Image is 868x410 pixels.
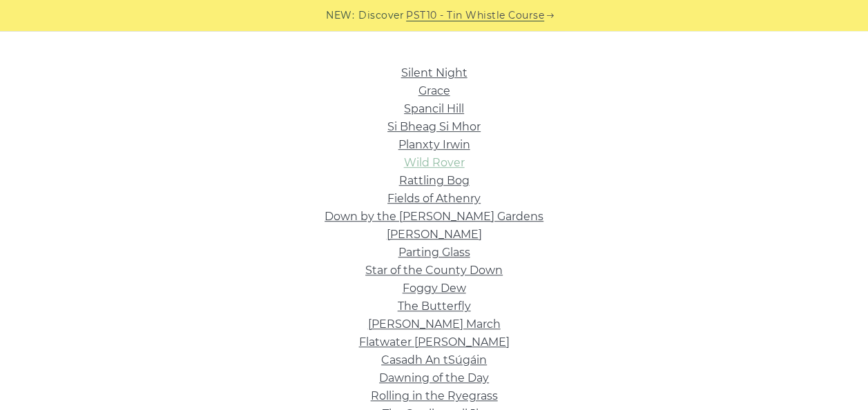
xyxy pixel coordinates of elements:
span: Discover [358,8,404,23]
a: [PERSON_NAME] [387,228,482,241]
a: Flatwater [PERSON_NAME] [359,335,510,349]
a: Rattling Bog [399,174,470,187]
a: PST10 - Tin Whistle Course [406,8,544,23]
a: Star of the County Down [365,264,503,277]
a: Foggy Dew [403,282,466,295]
a: Fields of Athenry [387,192,481,205]
a: The Butterfly [398,300,471,313]
a: Si­ Bheag Si­ Mhor [387,120,481,133]
a: Spancil Hill [404,102,464,115]
a: Down by the [PERSON_NAME] Gardens [325,210,543,223]
a: Silent Night [401,66,467,79]
a: Casadh An tSúgáin [381,353,487,367]
a: Grace [418,84,450,97]
span: NEW: [326,8,354,23]
a: Planxty Irwin [398,138,470,151]
a: Dawning of the Day [379,371,489,384]
a: Rolling in the Ryegrass [371,389,498,402]
a: [PERSON_NAME] March [368,318,501,331]
a: Wild Rover [404,156,465,169]
a: Parting Glass [398,246,470,259]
